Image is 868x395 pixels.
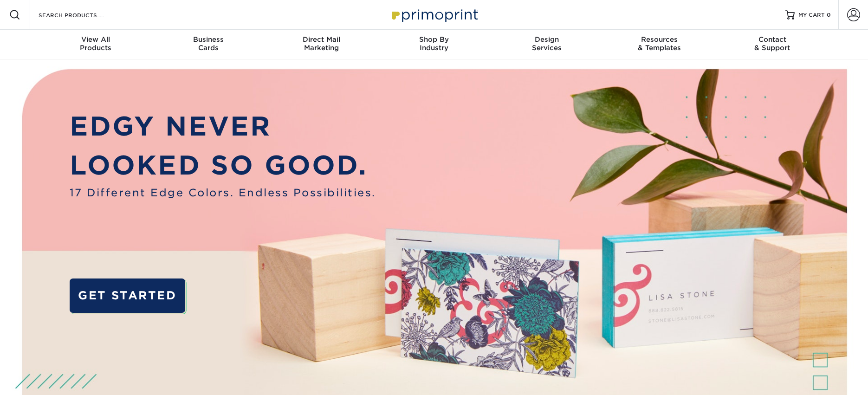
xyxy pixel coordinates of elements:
a: Contact& Support [716,30,829,59]
a: BusinessCards [152,30,265,59]
span: Contact [716,35,829,44]
div: Services [490,35,603,52]
span: Direct Mail [265,35,378,44]
div: Marketing [265,35,378,52]
span: MY CART [798,11,825,19]
p: LOOKED SO GOOD. [70,146,376,185]
span: View All [39,35,152,44]
img: Primoprint [388,5,480,25]
a: Direct MailMarketing [265,30,378,59]
a: Shop ByIndustry [378,30,491,59]
span: Shop By [378,35,491,44]
span: 17 Different Edge Colors. Endless Possibilities. [70,185,376,201]
div: Cards [152,35,265,52]
span: 0 [827,12,831,18]
span: Resources [603,35,716,44]
div: & Templates [603,35,716,52]
a: DesignServices [490,30,603,59]
p: EDGY NEVER [70,107,376,146]
span: Design [490,35,603,44]
div: Products [39,35,152,52]
a: View AllProducts [39,30,152,59]
a: GET STARTED [70,278,185,313]
span: Business [152,35,265,44]
div: Industry [378,35,491,52]
input: SEARCH PRODUCTS..... [38,9,128,20]
div: & Support [716,35,829,52]
a: Resources& Templates [603,30,716,59]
